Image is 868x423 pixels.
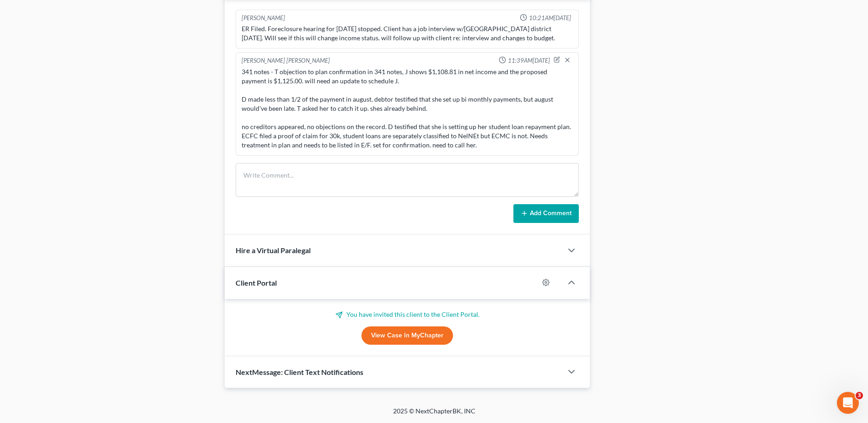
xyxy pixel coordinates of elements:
span: Hire a Virtual Paralegal [236,246,311,255]
button: Add Comment [513,204,579,223]
span: 11:39AM[DATE] [508,56,550,65]
span: Client Portal [236,278,277,287]
span: 10:21AM[DATE] [529,14,571,22]
p: You have invited this client to the Client Portal. [236,310,579,319]
iframe: Intercom live chat [837,392,859,414]
span: NextMessage: Client Text Notifications [236,368,363,376]
span: 3 [856,392,863,399]
div: 341 notes - T objection to plan confirmation in 341 notes, J shows $1,108.81 in net income and th... [242,67,573,150]
div: [PERSON_NAME] [PERSON_NAME] [242,56,330,65]
a: View Case in MyChapter [361,326,453,345]
div: ER Filed. Foreclosure hearing for [DATE] stopped. Client has a job interview w/[GEOGRAPHIC_DATA] ... [242,24,573,43]
div: [PERSON_NAME] [242,14,285,22]
div: 2025 © NextChapterBK, INC [173,407,695,423]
